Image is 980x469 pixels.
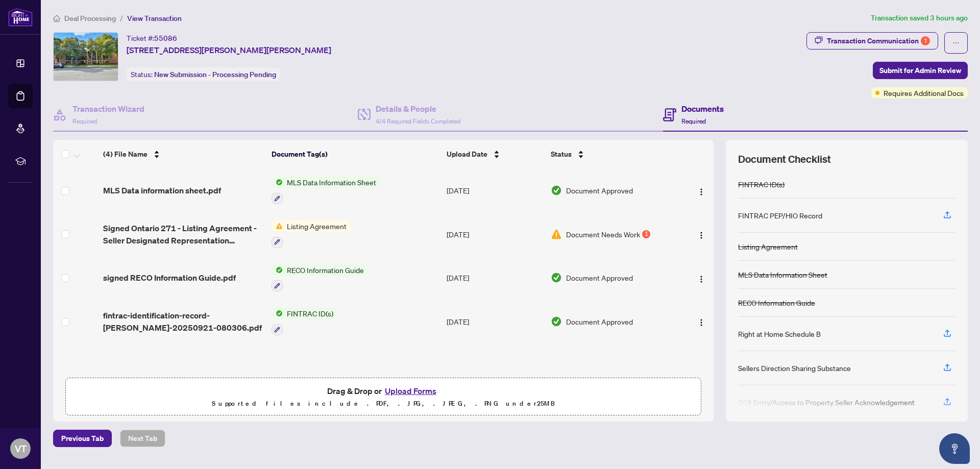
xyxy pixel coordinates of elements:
img: Document Status [551,229,562,240]
img: Status Icon [272,220,283,232]
span: MLS Data information sheet.pdf [103,184,221,196]
span: ellipsis [952,39,960,46]
button: Logo [693,226,709,242]
div: Right at Home Schedule B [738,328,821,339]
img: Logo [697,231,705,239]
span: FINTRAC ID(s) [283,308,337,319]
img: Logo [697,188,705,196]
img: Status Icon [272,308,283,319]
button: Status IconFINTRAC ID(s) [272,308,337,335]
div: 1 [642,230,650,238]
span: VT [15,441,27,456]
span: Signed Ontario 271 - Listing Agreement - Seller Designated Representation Agreement - Authority t... [103,222,263,246]
td: [DATE] [443,300,547,343]
button: Next Tab [120,430,165,447]
span: Document Needs Work [566,229,640,240]
h4: Documents [681,103,724,115]
span: Required [681,117,706,125]
div: Ticket #: [127,32,177,44]
div: Listing Agreement [738,241,798,252]
span: Upload Date [447,149,487,160]
div: Transaction Communication [827,33,930,49]
img: Status Icon [272,177,283,188]
img: Logo [697,275,705,283]
img: Status Icon [272,264,283,276]
span: home [53,15,60,22]
img: logo [8,8,33,27]
h4: Details & People [376,103,460,115]
p: Supported files include .PDF, .JPG, .JPEG, .PNG under 25 MB [72,398,695,410]
div: FINTRAC ID(s) [738,179,785,190]
div: Sellers Direction Sharing Substance [738,362,851,374]
td: [DATE] [443,256,547,300]
span: View Transaction [127,14,182,23]
span: Listing Agreement [283,220,351,232]
li: / [120,12,123,24]
th: Status [547,140,677,168]
article: Transaction saved 3 hours ago [871,12,968,24]
th: (4) File Name [99,140,267,168]
span: signed RECO Information Guide.pdf [103,271,236,284]
img: Document Status [551,185,562,196]
span: (4) File Name [103,149,148,160]
img: Document Status [551,316,562,327]
div: RECO Information Guide [738,297,815,308]
span: Required [72,117,97,125]
span: Document Approved [566,272,633,283]
span: MLS Data Information Sheet [283,177,380,188]
span: RECO Information Guide [283,264,368,276]
div: 1 [921,36,930,45]
span: Document Approved [566,316,633,327]
img: IMG-40772070_1.jpg [54,33,118,81]
div: FINTRAC PEP/HIO Record [738,210,822,221]
span: Drag & Drop or [327,384,439,398]
span: Document Approved [566,185,633,196]
span: fintrac-identification-record-[PERSON_NAME]-20250921-080306.pdf [103,309,263,334]
button: Upload Forms [382,384,439,398]
span: Previous Tab [61,430,104,447]
span: 55086 [154,34,177,43]
button: Status IconMLS Data Information Sheet [272,177,380,204]
span: 4/4 Required Fields Completed [376,117,460,125]
button: Logo [693,313,709,330]
td: [DATE] [443,212,547,256]
span: [STREET_ADDRESS][PERSON_NAME][PERSON_NAME] [127,44,331,56]
span: Submit for Admin Review [879,62,961,79]
button: Status IconListing Agreement [272,220,351,248]
img: Document Status [551,272,562,283]
span: New Submission - Processing Pending [154,70,276,79]
th: Document Tag(s) [267,140,442,168]
span: Status [551,149,572,160]
div: MLS Data Information Sheet [738,269,827,280]
td: [DATE] [443,168,547,212]
button: Logo [693,269,709,286]
h4: Transaction Wizard [72,103,144,115]
span: Requires Additional Docs [884,87,964,98]
th: Upload Date [443,140,547,168]
span: Document Checklist [738,152,831,166]
button: Transaction Communication1 [806,32,938,50]
button: Status IconRECO Information Guide [272,264,368,292]
img: Logo [697,318,705,327]
div: Status: [127,67,280,81]
span: Deal Processing [64,14,116,23]
span: Drag & Drop orUpload FormsSupported files include .PDF, .JPG, .JPEG, .PNG under25MB [66,378,701,416]
button: Open asap [939,433,970,464]
button: Submit for Admin Review [873,62,968,79]
button: Previous Tab [53,430,112,447]
button: Logo [693,182,709,199]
